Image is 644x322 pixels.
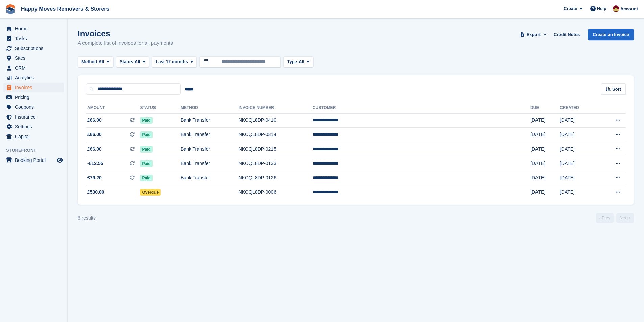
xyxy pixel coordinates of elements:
td: [DATE] [530,156,560,171]
th: Amount [86,103,140,114]
td: NKCQL8DP-0314 [239,128,313,142]
a: menu [3,132,64,141]
span: £79.20 [87,174,102,181]
span: £66.00 [87,117,102,124]
td: Bank Transfer [181,113,239,128]
span: Storefront [6,147,67,154]
span: CRM [15,63,55,73]
span: Capital [15,132,55,141]
a: menu [3,155,64,165]
span: Settings [15,122,55,131]
span: All [99,58,104,65]
td: [DATE] [560,185,598,199]
td: NKCQL8DP-0410 [239,113,313,128]
a: Create an Invoice [588,29,634,40]
span: Paid [140,175,152,181]
a: menu [3,93,64,102]
span: -£12.55 [87,160,103,167]
th: Method [181,103,239,114]
td: Bank Transfer [181,171,239,185]
a: menu [3,24,64,33]
button: Export [519,29,548,40]
span: £66.00 [87,146,102,153]
nav: Page [595,213,635,223]
span: All [135,58,140,65]
span: All [299,58,304,65]
span: Help [597,5,606,12]
span: Sort [612,86,621,93]
a: Credit Notes [551,29,582,40]
button: Method: All [78,56,113,68]
a: menu [3,112,64,122]
th: Created [560,103,598,114]
td: Bank Transfer [181,128,239,142]
td: Bank Transfer [181,156,239,171]
span: Paid [140,160,152,167]
td: [DATE] [560,113,598,128]
a: menu [3,44,64,53]
img: stora-icon-8386f47178a22dfd0bd8f6a31ec36ba5ce8667c1dd55bd0f319d3a0aa187defe.svg [5,4,16,14]
h1: Invoices [78,29,173,38]
span: Last 12 months [156,58,188,65]
span: Overdue [140,189,161,196]
span: Sites [15,53,55,63]
a: menu [3,102,64,112]
button: Last 12 months [152,56,197,68]
span: Paid [140,146,152,153]
a: menu [3,53,64,63]
button: Type: All [283,56,313,68]
div: 6 results [78,215,96,222]
span: Export [527,31,541,38]
td: NKCQL8DP-0215 [239,142,313,156]
td: [DATE] [530,113,560,128]
td: [DATE] [560,142,598,156]
td: NKCQL8DP-0126 [239,171,313,185]
span: Paid [140,117,152,124]
a: Previous [596,213,614,223]
th: Invoice Number [239,103,313,114]
td: Bank Transfer [181,142,239,156]
span: £66.00 [87,131,102,138]
a: menu [3,34,64,43]
td: [DATE] [560,156,598,171]
td: [DATE] [530,171,560,185]
span: Account [620,6,638,13]
span: Home [15,24,55,33]
span: Booking Portal [15,155,55,165]
a: menu [3,63,64,73]
td: [DATE] [530,142,560,156]
img: Steven Fry [613,5,619,12]
td: [DATE] [530,128,560,142]
th: Due [530,103,560,114]
a: menu [3,73,64,82]
span: Method: [81,58,99,65]
a: Happy Moves Removers & Storers [18,3,112,15]
span: Insurance [15,112,55,122]
span: Tasks [15,34,55,43]
span: Coupons [15,102,55,112]
a: menu [3,83,64,92]
span: Invoices [15,83,55,92]
span: Subscriptions [15,44,55,53]
span: Type: [287,58,299,65]
a: Preview store [56,156,64,164]
td: [DATE] [530,185,560,199]
th: Status [140,103,181,114]
td: [DATE] [560,171,598,185]
td: NKCQL8DP-0006 [239,185,313,199]
td: [DATE] [560,128,598,142]
span: Status: [120,58,135,65]
th: Customer [313,103,530,114]
span: Analytics [15,73,55,82]
a: menu [3,122,64,131]
span: £530.00 [87,189,104,196]
span: Create [564,5,577,12]
span: Pricing [15,93,55,102]
a: Next [616,213,634,223]
td: NKCQL8DP-0133 [239,156,313,171]
p: A complete list of invoices for all payments [78,39,173,47]
button: Status: All [116,56,149,68]
span: Paid [140,131,152,138]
